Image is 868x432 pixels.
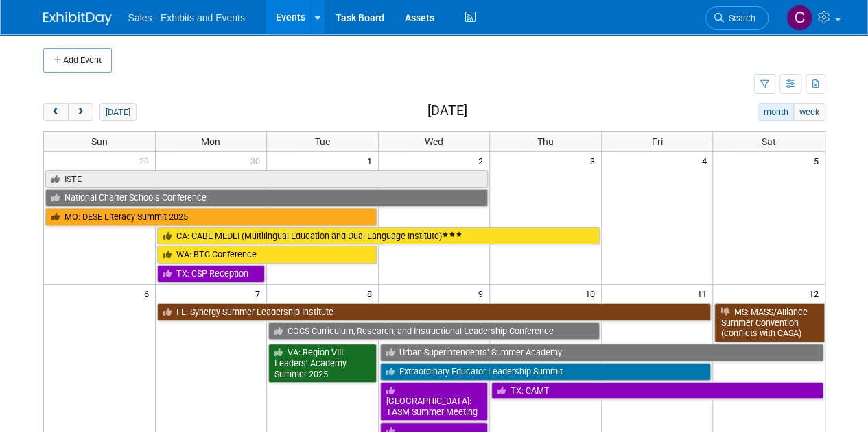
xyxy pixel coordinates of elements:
[68,103,93,121] button: next
[425,136,443,147] span: Wed
[380,344,823,361] a: Urban Superintendents’ Summer Academy
[157,227,600,245] a: CA: CABE MEDLI (Multilingual Education and Dual Language Institute)
[45,189,489,207] a: National Charter Schools Conference
[315,136,330,147] span: Tue
[201,136,220,147] span: Mon
[477,285,489,302] span: 9
[91,136,108,147] span: Sun
[758,103,794,121] button: month
[812,152,825,169] span: 5
[705,6,769,30] a: Search
[491,382,823,400] a: TX: CAMT
[157,265,266,283] a: TX: CSP Reception
[537,136,554,147] span: Thu
[477,152,489,169] span: 2
[380,363,712,381] a: Extraordinary Educator Leadership Summit
[584,285,601,302] span: 10
[249,152,266,169] span: 30
[786,5,812,31] img: Christine Lurz
[366,152,378,169] span: 1
[714,303,824,342] a: MS: MASS/Alliance Summer Convention (conflicts with CASA)
[143,285,155,302] span: 6
[700,152,712,169] span: 4
[157,303,712,321] a: FL: Synergy Summer Leadership Institute
[695,285,712,302] span: 11
[268,344,377,383] a: VA: Region VIII Leaders’ Academy Summer 2025
[380,382,489,421] a: [GEOGRAPHIC_DATA]: TASM Summer Meeting
[427,103,467,118] h2: [DATE]
[366,285,378,302] span: 8
[724,13,755,23] span: Search
[808,285,825,302] span: 12
[43,12,112,25] img: ExhibitDay
[138,152,155,169] span: 29
[99,103,136,121] button: [DATE]
[128,12,245,23] span: Sales - Exhibits and Events
[652,136,663,147] span: Fri
[43,48,112,73] button: Add Event
[45,170,489,188] a: ISTE
[762,136,776,147] span: Sat
[268,322,600,340] a: CGCS Curriculum, Research, and Instructional Leadership Conference
[43,103,69,121] button: prev
[793,103,825,121] button: week
[157,246,377,264] a: WA: BTC Conference
[589,152,601,169] span: 3
[45,208,377,226] a: MO: DESE Literacy Summit 2025
[254,285,266,302] span: 7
